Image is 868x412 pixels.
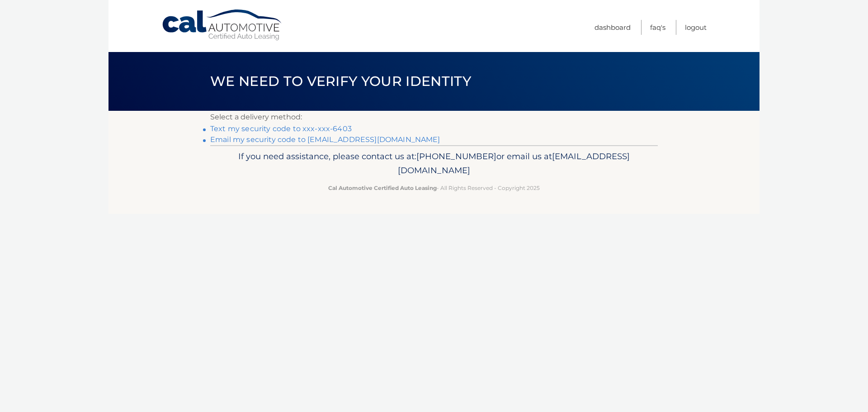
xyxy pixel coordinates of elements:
p: If you need assistance, please contact us at: or email us at [216,149,652,178]
span: We need to verify your identity [210,73,471,90]
a: Cal Automotive [161,9,283,41]
p: - All Rights Reserved - Copyright 2025 [216,183,652,193]
span: [PHONE_NUMBER] [416,151,496,161]
a: Logout [685,20,707,35]
a: Email my security code to [EMAIL_ADDRESS][DOMAIN_NAME] [210,135,440,144]
p: Select a delivery method: [210,111,658,123]
a: Dashboard [594,20,631,35]
a: Text my security code to xxx-xxx-6403 [210,124,352,133]
strong: Cal Automotive Certified Auto Leasing [328,185,437,191]
a: FAQ's [650,20,665,35]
